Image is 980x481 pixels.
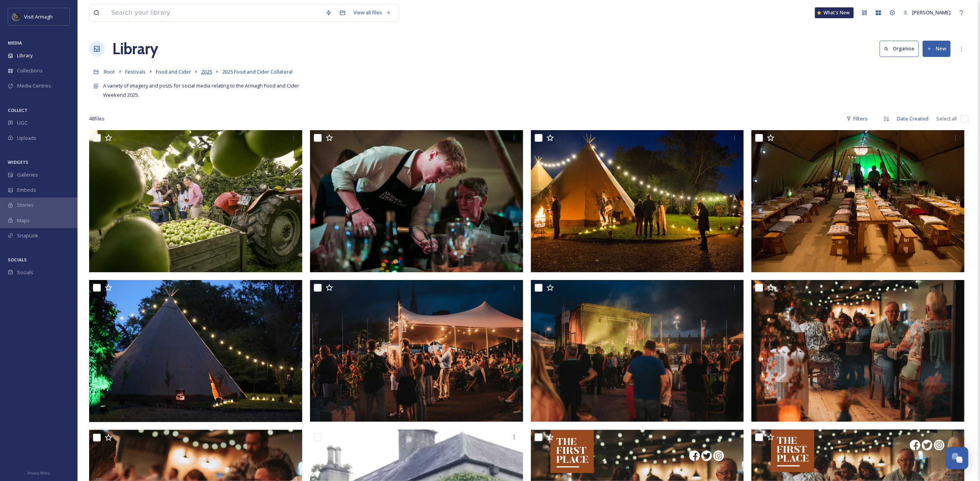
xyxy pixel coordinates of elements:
[24,13,53,20] span: Visit Armagh
[880,41,919,57] button: Organise
[17,201,34,209] span: Stories
[125,68,146,75] span: Festivals
[103,82,300,98] span: A variety of imagery and posts for social media relating to the Armagh Food and Cider Weekend 2025.
[89,130,302,272] img: Long Meadow Cider orchard tractor Pat McKeever (2).jpg
[310,280,523,422] img: pa.hug2012@gmail.com-SocialShots-21.jpg
[156,67,191,76] a: Food and Cider
[12,13,20,21] img: THE-FIRST-PLACE-VISIT-ARMAGH.COM-BLACK.jpg
[923,41,951,57] button: New
[17,67,43,74] span: Collections
[17,134,36,142] span: Uploads
[310,130,523,272] img: 265A9698 (1).tif
[531,280,744,422] img: pa.hug2012@gmail.com-SocialShots-22.jpg
[751,280,964,422] img: pa.hug2012@gmail.com-Day 1 Socials-23.jpg
[17,232,38,239] span: SnapLink
[107,4,322,21] input: Search your library
[899,5,954,20] a: [PERSON_NAME]
[8,257,27,263] span: SOCIALS
[201,68,212,75] span: 2025
[222,68,293,75] span: 2025 Food and Cider Collateral
[8,107,28,113] span: COLLECT
[842,111,871,126] div: Filters
[17,52,33,59] span: Library
[893,111,932,126] div: Date Created
[946,447,968,469] button: Open Chat
[751,130,964,272] img: ABC_210918PM2_HR - 0034.JPG
[815,7,854,18] a: What's New
[104,67,115,76] a: Root
[17,186,36,194] span: Embeds
[17,171,38,179] span: Galleries
[17,217,30,224] span: Maps
[222,67,293,76] a: 2025 Food and Cider Collateral
[912,9,951,16] span: [PERSON_NAME]
[112,37,158,60] a: Library
[28,471,50,476] span: Privacy Policy
[936,115,957,122] span: Select all
[531,130,744,272] img: ABC_210918PM2_HR - 0083.JPG
[8,159,28,165] span: WIDGETS
[17,269,33,276] span: Socials
[89,115,105,122] span: 48 file s
[156,68,191,75] span: Food and Cider
[104,68,115,75] span: Root
[350,5,395,20] a: View all files
[201,67,212,76] a: 2025
[17,119,28,127] span: UGC
[89,280,302,422] img: ABC_210918PM2_HR - 0068.JPG
[17,82,51,89] span: Media Centres
[125,67,146,76] a: Festivals
[28,468,50,477] a: Privacy Policy
[8,40,22,46] span: MEDIA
